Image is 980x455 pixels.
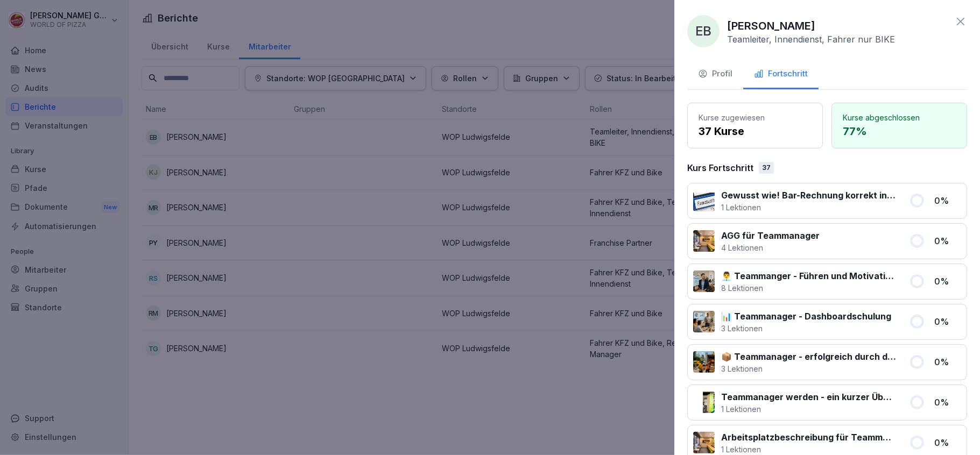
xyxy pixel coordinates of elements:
div: Profil [698,68,732,80]
p: Kurse zugewiesen [699,112,812,123]
p: 1 Lektionen [721,403,896,415]
button: Profil [687,60,743,89]
p: 4 Lektionen [721,242,820,253]
p: Kurs Fortschritt [687,161,753,174]
p: 0 % [934,194,961,207]
p: 1 Lektionen [721,444,896,455]
p: 0 % [934,396,961,409]
p: 0 % [934,436,961,449]
p: 📦 Teammanager - erfolgreich durch den Tag [721,350,896,363]
p: 0 % [934,275,961,288]
p: 8 Lektionen [721,282,896,294]
p: AGG für Teammanager [721,229,820,242]
p: 77 % [843,123,956,139]
p: Gewusst wie! Bar-Rechnung korrekt in der Kasse verbuchen. [721,189,896,202]
p: 0 % [934,356,961,368]
p: Teammanager werden - ein kurzer Überblick [721,390,896,403]
p: 3 Lektionen [721,363,896,374]
p: Teamleiter, Innendienst, Fahrer nur BIKE [727,34,895,45]
p: 1 Lektionen [721,202,896,213]
div: EB [687,15,720,47]
p: 📊 Teammanager - Dashboardschulung [721,310,891,323]
p: 0 % [934,234,961,247]
p: 3 Lektionen [721,323,891,334]
p: [PERSON_NAME] [727,18,815,34]
div: Fortschritt [754,68,808,80]
button: Fortschritt [743,60,819,89]
p: Kurse abgeschlossen [843,112,956,123]
p: 👨‍💼 Teammanger - Führen und Motivation von Mitarbeitern [721,269,896,282]
p: 37 Kurse [699,123,812,139]
div: 37 [759,162,774,174]
p: 0 % [934,315,961,328]
p: Arbeitsplatzbeschreibung für Teammanager [721,431,896,444]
